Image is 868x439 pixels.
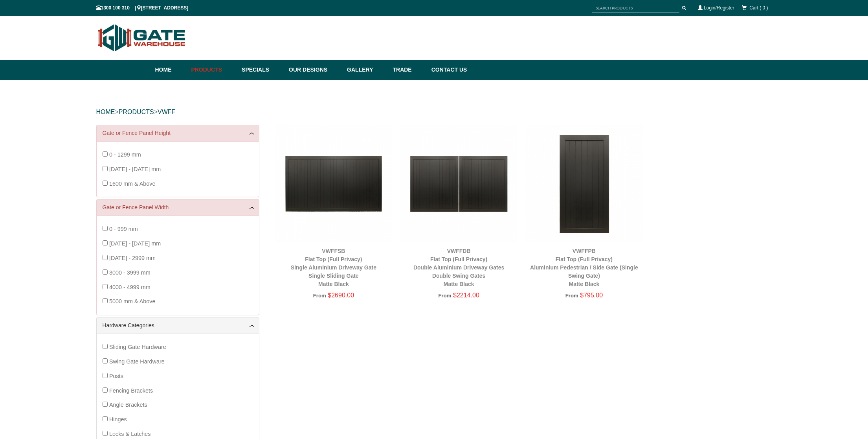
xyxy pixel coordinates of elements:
span: Swing Gate Hardware [109,358,165,365]
div: > > [96,100,772,125]
span: 4000 - 4999 mm [109,284,150,290]
span: Hinges [109,416,127,422]
img: VWFFDB - Flat Top (Full Privacy) - Double Aluminium Driveway Gates - Double Swing Gates - Matte B... [400,125,517,242]
a: Home [155,60,187,80]
a: VWFFDBFlat Top (Full Privacy)Double Aluminium Driveway GatesDouble Swing GatesMatte Black [413,248,504,287]
span: From [565,293,578,299]
span: $2214.00 [453,292,479,299]
a: Contact Us [428,60,467,80]
a: Login/Register [704,5,734,11]
span: $2690.00 [328,292,354,299]
a: PRODUCTS [119,109,154,115]
span: [DATE] - 2999 mm [109,255,156,261]
span: [DATE] - [DATE] mm [109,240,161,247]
img: VWFFPB - Flat Top (Full Privacy) - Aluminium Pedestrian / Side Gate (Single Swing Gate) - Matte B... [525,125,643,242]
a: Trade [389,60,427,80]
span: From [438,293,451,299]
span: Cart ( 0 ) [749,5,768,11]
span: Posts [109,373,123,379]
span: 3000 - 3999 mm [109,269,150,276]
a: VWFFSBFlat Top (Full Privacy)Single Aluminium Driveway GateSingle Sliding GateMatte Black [291,248,376,287]
a: Gallery [343,60,389,80]
span: Locks & Latches [109,431,151,437]
a: Hardware Categories [103,321,253,330]
span: Sliding Gate Hardware [109,344,166,350]
a: Specials [238,60,285,80]
span: [DATE] - [DATE] mm [109,166,161,172]
span: Angle Brackets [109,402,147,408]
span: $795.00 [580,292,603,299]
a: Gate or Fence Panel Width [103,203,253,212]
a: Products [187,60,238,80]
span: 1300 100 310 | [STREET_ADDRESS] [96,5,189,11]
a: VWFFPBFlat Top (Full Privacy)Aluminium Pedestrian / Side Gate (Single Swing Gate)Matte Black [530,248,638,287]
span: Fencing Brackets [109,387,153,394]
img: VWFFSB - Flat Top (Full Privacy) - Single Aluminium Driveway Gate - Single Sliding Gate - Matte B... [275,125,393,242]
a: vwff [158,109,175,115]
a: Gate or Fence Panel Height [103,129,253,137]
a: Our Designs [285,60,343,80]
a: HOME [96,109,115,115]
span: 5000 mm & Above [109,298,156,304]
span: 0 - 999 mm [109,226,138,232]
span: From [313,293,326,299]
span: 1600 mm & Above [109,181,156,187]
input: SEARCH PRODUCTS [592,3,679,13]
img: Gate Warehouse [96,20,188,56]
span: 0 - 1299 mm [109,151,141,158]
